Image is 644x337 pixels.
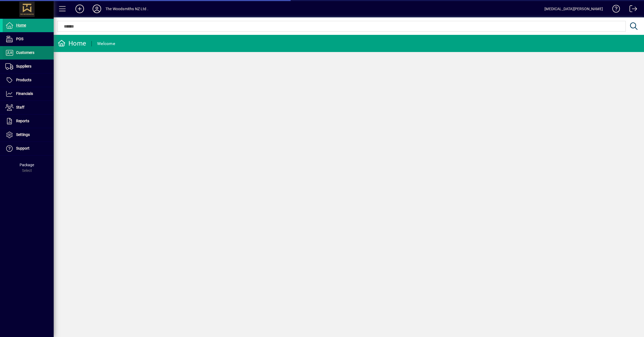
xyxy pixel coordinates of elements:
[544,5,603,13] div: [MEDICAL_DATA][PERSON_NAME]
[16,37,23,41] span: POS
[105,5,148,13] div: The Woodsmiths NZ Ltd .
[16,146,30,150] span: Support
[71,4,88,14] button: Add
[16,132,30,137] span: Settings
[3,46,54,60] a: Customers
[20,163,34,167] span: Package
[58,39,86,48] div: Home
[3,87,54,101] a: Financials
[3,73,54,87] a: Products
[16,119,29,123] span: Reports
[3,128,54,142] a: Settings
[16,91,33,96] span: Financials
[16,50,34,55] span: Customers
[3,101,54,114] a: Staff
[3,60,54,73] a: Suppliers
[16,23,26,27] span: Home
[97,39,115,48] div: Welcome
[3,142,54,155] a: Support
[625,1,637,18] a: Logout
[3,114,54,128] a: Reports
[16,78,31,82] span: Products
[16,105,24,109] span: Staff
[88,4,105,14] button: Profile
[16,64,31,68] span: Suppliers
[3,32,54,46] a: POS
[608,1,620,18] a: Knowledge Base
